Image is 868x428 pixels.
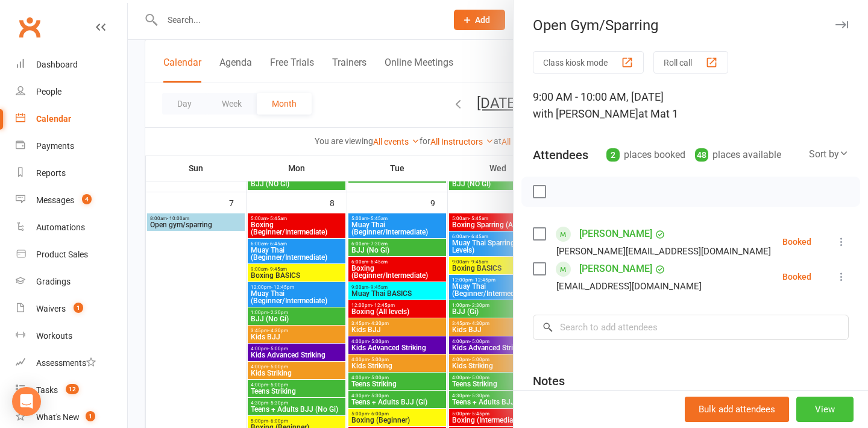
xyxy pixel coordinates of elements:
a: Gradings [16,268,127,295]
div: Attendees [533,146,588,163]
a: Clubworx [14,12,45,42]
div: Messages [36,195,74,205]
span: with [PERSON_NAME] [533,107,638,120]
span: 12 [66,384,79,394]
div: Gradings [36,277,71,286]
a: Product Sales [16,241,127,268]
div: Reports [36,168,66,178]
div: Notes [533,373,565,389]
div: 2 [606,148,620,162]
div: Booked [782,238,811,246]
span: 4 [82,194,92,204]
a: Workouts [16,323,127,350]
div: [PERSON_NAME][EMAIL_ADDRESS][DOMAIN_NAME] [556,244,771,259]
span: at Mat 1 [638,107,678,120]
a: Dashboard [16,51,127,78]
input: Search to add attendees [533,315,849,340]
a: Payments [16,133,127,160]
button: Class kiosk mode [533,51,644,74]
div: Sort by [809,146,849,162]
div: Workouts [36,331,72,341]
div: Booked [782,272,811,281]
div: 9:00 AM - 10:00 AM, [DATE] [533,89,849,122]
div: Product Sales [36,250,88,259]
div: Open Gym/Sparring [514,17,868,34]
a: Tasks 12 [16,377,127,404]
div: 48 [695,148,708,162]
div: What's New [36,412,80,422]
div: places available [695,146,781,163]
div: Calendar [36,114,71,124]
a: Reports [16,160,127,187]
button: Bulk add attendees [685,397,789,422]
button: View [796,397,854,422]
div: places booked [606,146,685,163]
div: Payments [36,141,74,151]
a: Automations [16,214,127,241]
div: Tasks [36,385,58,395]
div: Waivers [36,304,66,313]
div: [EMAIL_ADDRESS][DOMAIN_NAME] [556,279,702,294]
a: Calendar [16,105,127,133]
span: 1 [86,411,95,421]
a: Assessments [16,350,127,377]
div: Dashboard [36,60,78,69]
div: Open Intercom Messenger [12,387,41,416]
a: Waivers 1 [16,295,127,323]
button: Roll call [653,51,728,74]
a: [PERSON_NAME] [579,224,652,244]
a: Messages 4 [16,187,127,214]
div: Assessments [36,358,96,368]
div: Automations [36,222,85,232]
div: People [36,87,61,96]
a: [PERSON_NAME] [579,259,652,279]
a: People [16,78,127,105]
span: 1 [74,303,83,313]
